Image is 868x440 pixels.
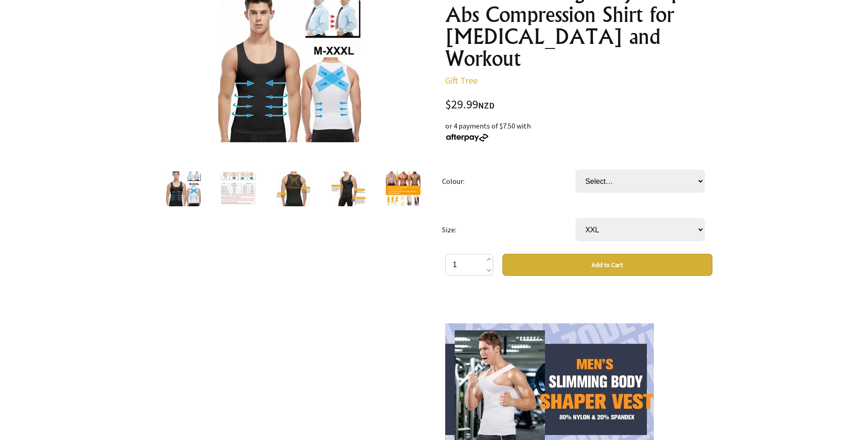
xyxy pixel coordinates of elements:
[331,172,366,206] img: Men's Slimming Body Shaper - Abs Compression Shirt for Gynecomastia and Workout
[221,172,256,206] img: Men's Slimming Body Shaper - Abs Compression Shirt for Gynecomastia and Workout
[478,100,495,111] span: NZD
[445,120,712,142] div: or 4 payments of $7.50 with
[502,254,712,276] button: Add to Cart
[445,99,712,111] div: $29.99
[442,205,576,254] td: Size:
[276,172,311,206] img: Men's Slimming Body Shaper - Abs Compression Shirt for Gynecomastia and Workout
[445,75,478,86] a: Gift Tree
[166,172,201,206] img: Men's Slimming Body Shaper - Abs Compression Shirt for Gynecomastia and Workout
[442,157,576,205] td: Colour:
[386,172,421,206] img: Men's Slimming Body Shaper - Abs Compression Shirt for Gynecomastia and Workout
[445,134,489,142] img: Afterpay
